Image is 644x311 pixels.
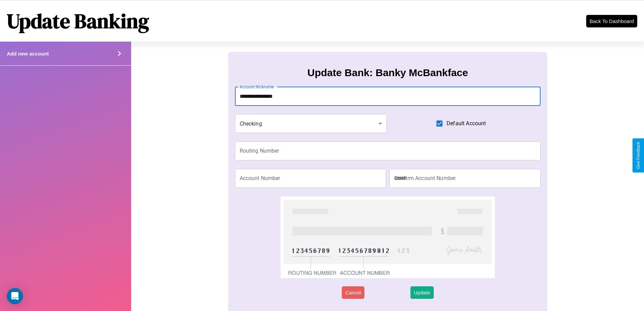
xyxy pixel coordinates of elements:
button: Back To Dashboard [586,15,637,27]
h3: Update Bank: Banky McBankface [307,67,468,79]
div: Checking [235,114,387,133]
div: Open Intercom Messenger [7,288,23,304]
button: Cancel [342,286,364,299]
h1: Update Banking [7,7,149,35]
button: Update [410,286,433,299]
img: check [281,196,495,278]
span: Default Account [447,119,486,128]
h4: Add new account [7,51,49,57]
label: Account Nickname [240,84,274,90]
div: Give Feedback [636,142,641,169]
